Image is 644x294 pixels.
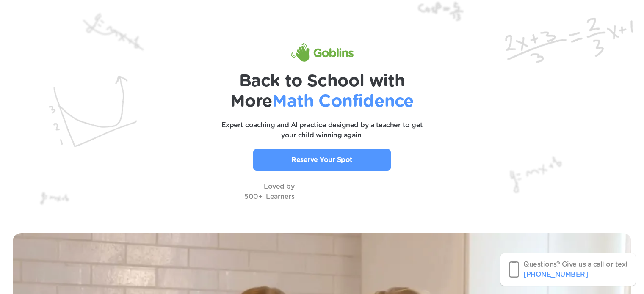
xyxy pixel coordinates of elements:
h1: Back to School with More [174,71,470,112]
a: Questions? Give us a call or text!‪[PHONE_NUMBER]‬ [500,253,636,286]
a: Reserve Your Spot [253,149,391,171]
p: Expert coaching and AI practice designed by a teacher to get your child winning again. [216,120,428,140]
span: Math Confidence [272,93,414,110]
p: Questions? Give us a call or text! [523,259,630,269]
p: Loved by 500+ Learners [244,181,294,202]
p: ‪[PHONE_NUMBER]‬ [523,269,588,280]
p: Reserve Your Spot [291,155,353,165]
